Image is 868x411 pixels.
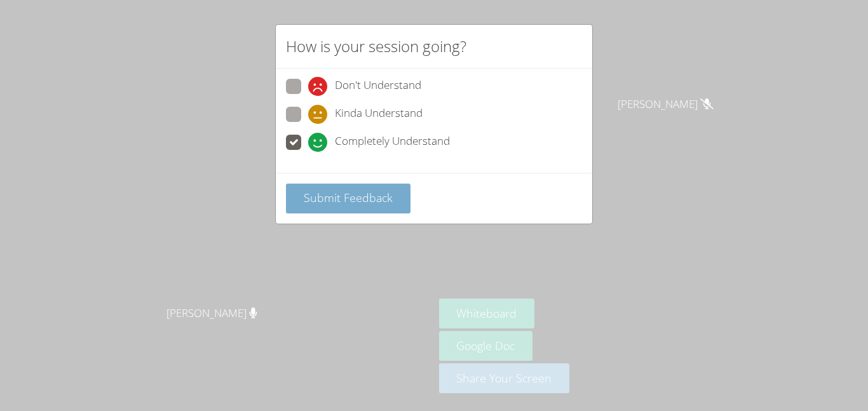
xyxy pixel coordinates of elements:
h2: How is your session going? [286,35,466,58]
span: Submit Feedback [304,190,393,205]
span: Completely Understand [335,133,450,152]
button: Submit Feedback [286,184,410,213]
span: Don't Understand [335,77,421,96]
span: Kinda Understand [335,105,423,124]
